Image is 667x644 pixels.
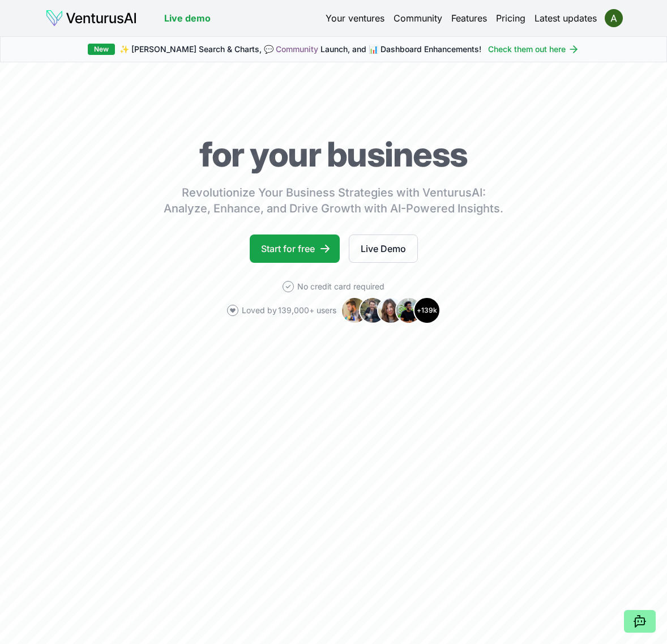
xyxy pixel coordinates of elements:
[488,44,579,55] a: Check them out here
[451,11,487,25] a: Features
[326,11,384,25] a: Your ventures
[164,11,211,25] a: Live demo
[605,9,623,27] img: ACg8ocJ7KVQOdJaW3PdX8E65e2EZ92JzdNb9v8V4PtX_TGc3q-9WSg=s96-c
[45,9,137,27] img: logo
[341,297,368,324] img: Avatar 1
[349,234,418,263] a: Live Demo
[88,44,115,55] div: New
[377,297,404,324] img: Avatar 3
[359,297,386,324] img: Avatar 2
[276,44,318,54] a: Community
[119,44,481,55] span: ✨ [PERSON_NAME] Search & Charts, 💬 Launch, and 📊 Dashboard Enhancements!
[535,11,597,25] a: Latest updates
[395,297,422,324] img: Avatar 4
[394,11,442,25] a: Community
[250,234,340,263] a: Start for free
[496,11,525,25] a: Pricing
